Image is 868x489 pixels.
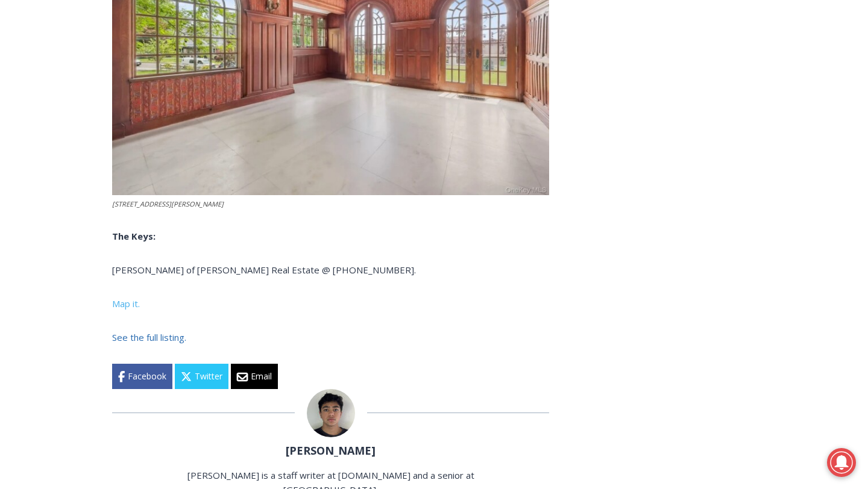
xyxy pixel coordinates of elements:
[112,331,186,343] a: See the full listing.
[286,443,376,458] a: [PERSON_NAME]
[315,120,559,147] span: Intern @ [DOMAIN_NAME]
[4,124,118,170] span: Open Tues. - Sun. [PHONE_NUMBER]
[290,117,584,150] a: Intern @ [DOMAIN_NAME]
[112,199,549,210] figcaption: [STREET_ADDRESS][PERSON_NAME]
[231,364,278,389] a: Email
[175,364,228,389] a: Twitter
[112,264,416,276] span: [PERSON_NAME] of [PERSON_NAME] Real Estate @ [PHONE_NUMBER].
[304,1,570,117] div: "At the 10am stand-up meeting, each intern gets a chance to take [PERSON_NAME] and the other inte...
[112,230,156,242] strong: The Keys:
[124,75,171,144] div: "Chef [PERSON_NAME] omakase menu is nirvana for lovers of great Japanese food."
[112,364,172,389] a: Facebook
[1,121,121,150] a: Open Tues. - Sun. [PHONE_NUMBER]
[307,389,355,437] img: Patel, Devan - bio cropped 200x200
[112,297,140,310] a: Map it.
